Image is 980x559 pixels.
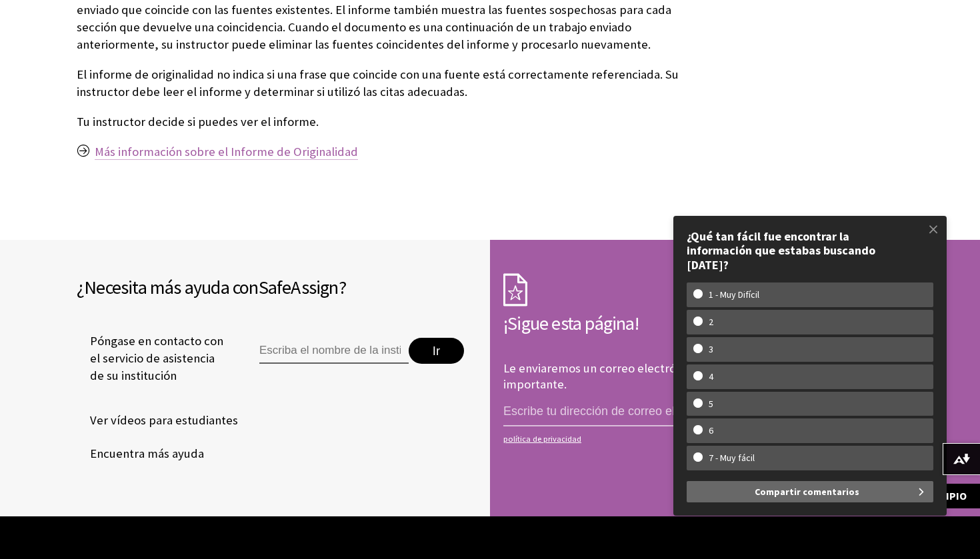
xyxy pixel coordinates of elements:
[503,434,899,444] a: política de privacidad
[693,398,729,410] w-span: 5
[77,410,238,430] a: Ver vídeos para estudiantes
[77,273,477,301] h2: ¿Necesita más ayuda con ?
[77,332,229,385] span: Póngase en contacto con el servicio de asistencia de su institución
[503,398,749,426] input: Dirección de correo electrónico
[503,273,527,306] img: Icono de suscripción
[259,338,409,364] input: Escriba el nombre de la institución para obtener soporte
[409,338,464,364] button: Ir
[503,360,879,392] p: Le enviaremos un correo electrónico cada vez que hagamos un cambio importante.
[77,444,204,464] a: Encuentra más ayuda
[77,66,706,101] p: El informe de originalidad no indica si una frase que coincide con una fuente está correctamente ...
[693,344,729,355] w-span: 3
[259,275,339,299] span: SafeAssign
[755,481,859,502] span: Compartir comentarios
[693,371,729,382] w-span: 4
[693,289,775,300] w-span: 1 - Muy Difícil
[503,309,903,337] h2: ¡Sigue esta página!
[693,425,729,436] w-span: 6
[693,316,729,328] w-span: 2
[693,452,770,464] w-span: 7 - Muy fácil
[77,113,706,131] p: Tu instructor decide si puedes ver el informe.
[687,481,933,502] button: Compartir comentarios
[687,229,933,273] div: ¿Qué tan fácil fue encontrar la información que estabas buscando [DATE]?
[95,144,358,160] a: Más información sobre el Informe de Originalidad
